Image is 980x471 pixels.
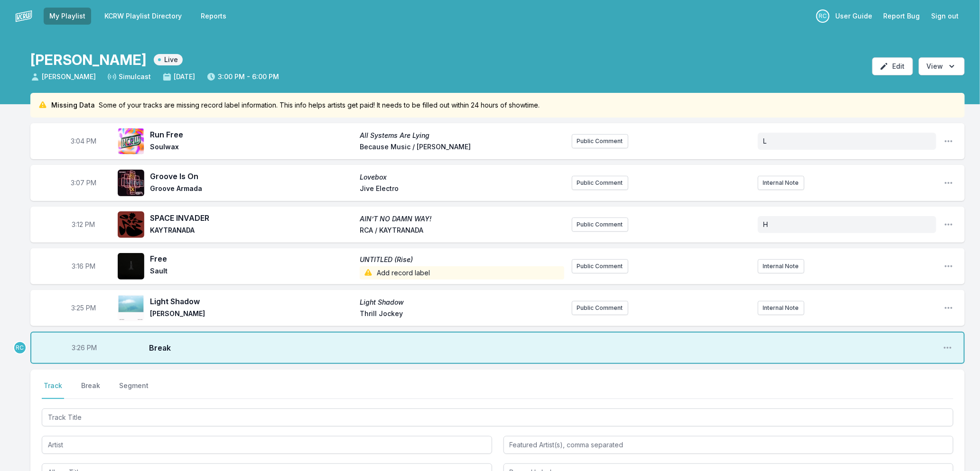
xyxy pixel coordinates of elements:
span: L [764,137,767,145]
p: Raul Campos [13,341,27,354]
button: Public Comment [572,134,628,148]
button: Open options [919,57,965,75]
p: Raul Campos [816,9,830,23]
span: Timestamp [71,136,96,146]
span: All Systems Are Lying [360,131,564,140]
span: Jive Electro [360,184,564,195]
span: Add record label [360,266,564,280]
img: UNTITLED (Rise) [118,253,144,280]
button: Public Comment [572,301,628,315]
button: Break [79,381,102,399]
span: Light Shadow [360,298,564,307]
button: Segment [117,381,150,399]
span: KAYTRANADA [150,226,354,237]
span: [PERSON_NAME] [150,309,354,320]
a: My Playlist [44,8,91,25]
span: Light Shadow [150,296,354,307]
button: Internal Note [758,301,804,315]
button: Public Comment [572,259,628,273]
span: Timestamp [72,343,97,353]
button: Open playlist item options [944,178,953,188]
span: UNTITLED (Rise) [360,255,564,264]
img: Lovebox [118,170,144,196]
span: Run Free [150,129,354,140]
button: Internal Note [758,259,804,273]
a: Report Bug [878,8,926,25]
span: Thrill Jockey [360,309,564,320]
span: Break [149,342,935,353]
button: Track [42,381,64,399]
span: SPACE INVADER [150,212,354,224]
span: AIN’T NO DAMN WAY! [360,214,564,224]
span: Live [154,54,183,65]
span: Soulwax [150,142,354,154]
span: Groove Armada [150,184,354,195]
span: Timestamp [71,303,96,313]
button: Edit [872,57,913,75]
button: Open playlist item options [943,343,952,353]
span: Simulcast [107,72,151,82]
button: Internal Note [758,176,804,190]
a: User Guide [830,8,878,25]
span: Timestamp [71,178,96,188]
input: Track Title [42,408,953,426]
button: Public Comment [572,176,628,190]
span: [DATE] [162,72,195,82]
button: Open playlist item options [944,136,953,146]
span: Because Music / [PERSON_NAME] [360,142,564,154]
span: Sault [150,266,354,280]
span: Missing Data [51,100,95,110]
span: Timestamp [72,262,95,271]
input: Artist [42,436,492,454]
a: Reports [195,8,232,25]
span: 3:00 PM - 6:00 PM [206,72,279,82]
span: RCA / KAYTRANADA [360,226,564,237]
h1: [PERSON_NAME] [30,51,146,68]
span: Lovebox [360,172,564,182]
span: [PERSON_NAME] [30,72,96,82]
img: AIN’T NO DAMN WAY! [118,211,144,238]
img: All Systems Are Lying [118,128,144,154]
span: Groove Is On [150,171,354,182]
span: Some of your tracks are missing record label information. This info helps artists get paid! It ne... [99,100,540,110]
span: H [764,220,768,228]
span: Free [150,253,354,264]
button: Public Comment [572,217,628,232]
button: Open playlist item options [944,262,953,271]
img: Light Shadow [118,295,144,321]
button: Open playlist item options [944,220,953,229]
span: Timestamp [72,220,95,229]
img: logo-white-87cec1fa9cbef997252546196dc51331.png [15,8,32,25]
input: Featured Artist(s), comma separated [504,436,954,454]
a: KCRW Playlist Directory [99,8,187,25]
button: Sign out [926,8,965,25]
button: Open playlist item options [944,303,953,313]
